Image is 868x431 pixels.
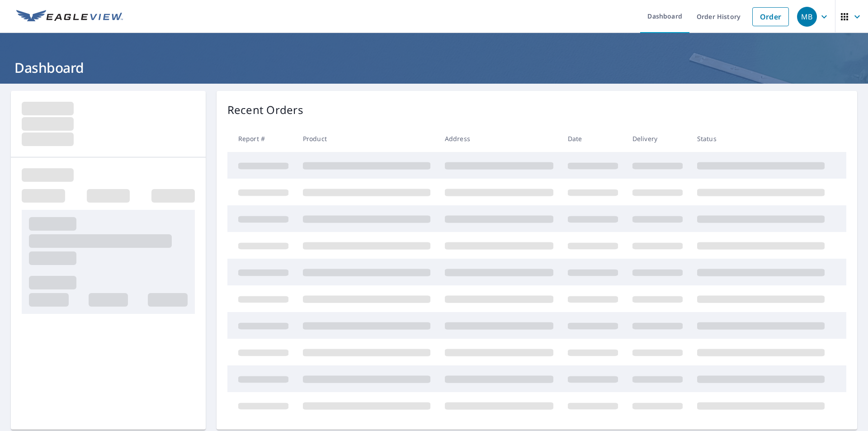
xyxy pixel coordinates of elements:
th: Report # [227,125,296,152]
th: Product [296,125,438,152]
img: EV Logo [16,10,123,24]
th: Status [690,125,832,152]
a: Order [752,7,789,26]
th: Delivery [625,125,690,152]
th: Address [438,125,561,152]
h1: Dashboard [11,58,857,77]
th: Date [561,125,625,152]
div: MB [797,7,817,27]
p: Recent Orders [227,102,303,118]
